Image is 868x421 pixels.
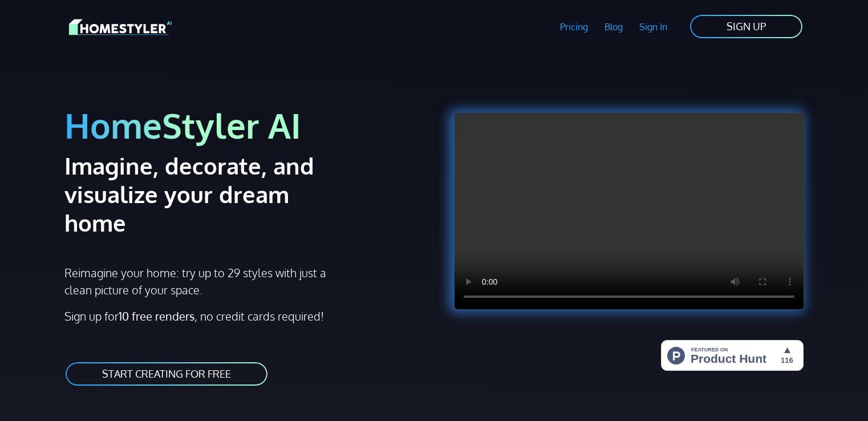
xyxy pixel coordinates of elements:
p: Sign up for , no credit cards required! [64,307,427,325]
a: START CREATING FOR FREE [64,361,269,387]
p: Reimagine your home: try up to 29 styles with just a clean picture of your space. [64,264,336,298]
h1: HomeStyler AI [64,104,427,147]
h2: Imagine, decorate, and visualize your dream home [64,151,355,237]
a: Sign In [631,14,675,40]
a: Blog [596,14,631,40]
strong: 10 free renders [119,309,194,323]
img: HomeStyler AI logo [69,17,172,37]
a: SIGN UP [689,14,804,39]
img: HomeStyler AI - Interior Design Made Easy: One Click to Your Dream Home | Product Hunt [661,340,804,371]
a: Pricing [552,14,597,40]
